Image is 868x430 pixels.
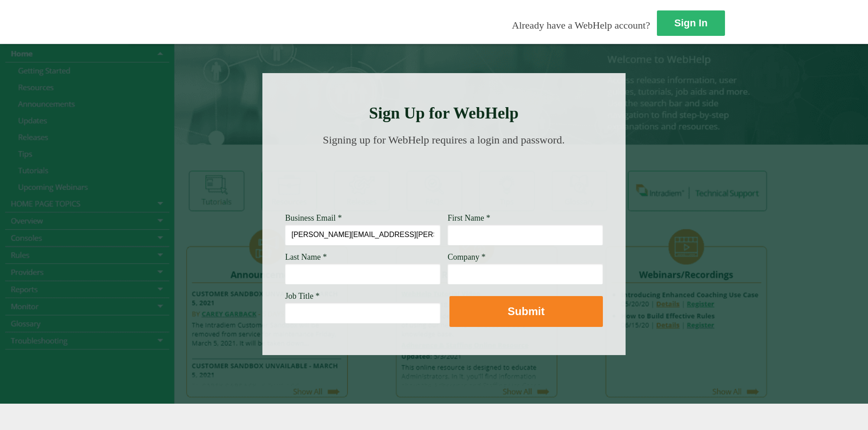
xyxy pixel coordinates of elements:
[369,104,519,122] strong: Sign Up for WebHelp
[448,252,486,262] span: Company *
[285,213,342,222] span: Business Email *
[291,155,597,201] img: Need Credentials? Sign up below. Have Credentials? Use the sign-in button.
[323,134,565,146] span: Signing up for WebHelp requires a login and password.
[449,296,603,327] button: Submit
[285,292,320,301] span: Job Title *
[448,213,490,222] span: First Name *
[508,305,544,317] strong: Submit
[657,10,725,36] a: Sign In
[512,20,650,31] span: Already have a WebHelp account?
[674,17,707,29] strong: Sign In
[285,252,327,262] span: Last Name *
